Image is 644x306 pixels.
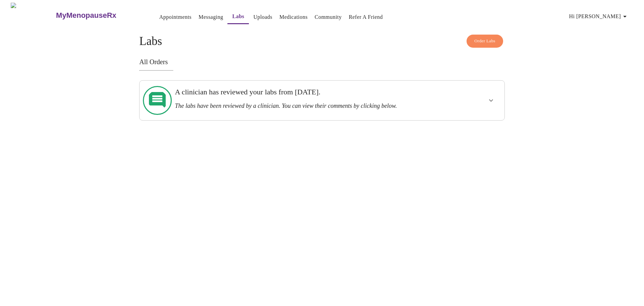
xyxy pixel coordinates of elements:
a: Appointments [159,12,192,22]
a: Community [315,12,342,22]
a: Messaging [199,12,223,22]
span: Order Labs [474,37,495,45]
h3: MyMenopauseRx [56,11,116,20]
h4: Labs [139,35,505,48]
button: Refer a Friend [346,10,386,24]
a: Refer a Friend [349,12,383,22]
button: Community [312,10,344,24]
h3: All Orders [139,58,505,66]
button: Medications [277,10,310,24]
button: Messaging [196,10,226,24]
button: Labs [227,10,249,24]
a: Uploads [253,12,272,22]
button: Hi [PERSON_NAME] [567,10,632,23]
button: Uploads [251,10,275,24]
h3: The labs have been reviewed by a clinician. You can view their comments by clicking below. [175,102,434,110]
span: Hi [PERSON_NAME] [569,12,629,21]
a: Labs [232,12,245,21]
a: MyMenopauseRx [55,4,143,27]
button: Order Labs [467,35,503,48]
h3: A clinician has reviewed your labs from [DATE]. [175,88,434,96]
img: MyMenopauseRx Logo [11,3,55,28]
a: Medications [279,12,308,22]
button: show more [483,92,499,108]
button: Appointments [157,10,194,24]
